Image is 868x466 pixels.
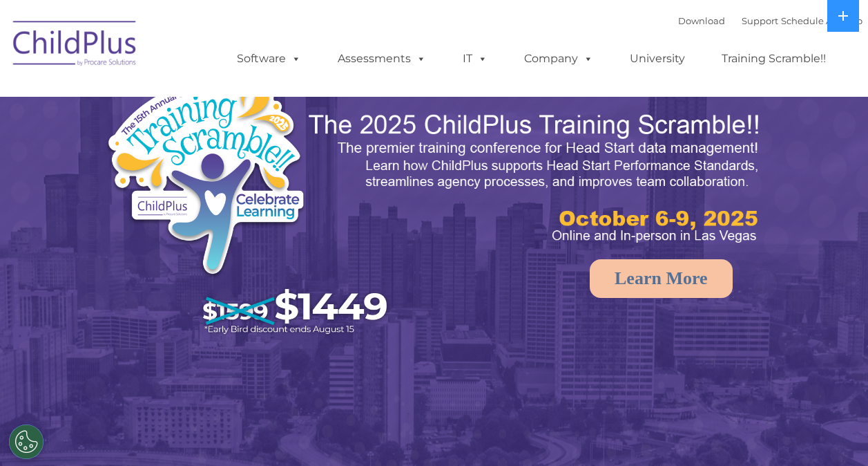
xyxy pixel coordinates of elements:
[678,15,725,26] a: Download
[324,45,440,73] a: Assessments
[678,15,862,26] font: |
[6,11,144,80] img: ChildPlus by Procare Solutions
[616,45,699,73] a: University
[223,45,315,73] a: Software
[510,45,607,73] a: Company
[708,45,840,73] a: Training Scramble!!
[781,15,862,26] a: Schedule A Demo
[9,425,44,459] button: Cookies Settings
[590,259,733,298] a: Learn More
[742,15,778,26] a: Support
[449,45,501,73] a: IT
